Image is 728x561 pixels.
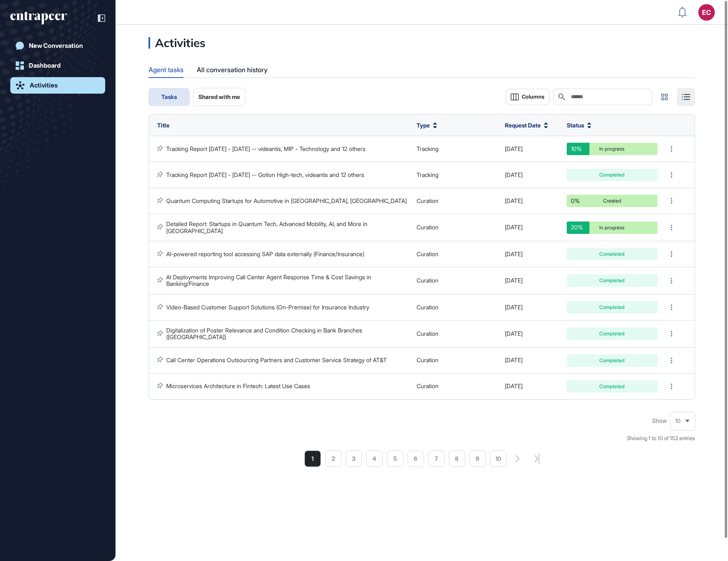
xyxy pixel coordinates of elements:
a: Call Center Operations Outsourcing Partners and Customer Service Strategy of AT&T [166,356,387,363]
span: Type [417,121,430,130]
span: Curation [417,277,438,284]
div: Showing 1 to 10 of 152 entries [627,434,695,443]
span: [DATE] [505,330,523,337]
span: Show [652,417,667,424]
a: 4 [366,450,383,467]
span: Tracking [417,171,438,178]
a: Detailed Report: Startups in Quantum Tech, Advanced Mobility, AI, and More in [GEOGRAPHIC_DATA] [166,220,369,234]
span: Curation [417,224,438,231]
span: Curation [417,382,438,389]
span: Curation [417,197,438,204]
a: AI-powered reporting tool accessing SAP data externally (Finance/Insurance) [166,250,364,257]
span: [DATE] [505,356,523,363]
span: Shared with me [198,94,240,100]
span: Columns [522,94,544,100]
a: 2 [325,450,342,467]
span: [DATE] [505,304,523,311]
button: Type [417,121,437,130]
span: Status [567,121,584,130]
a: Tracking Report [DATE] - [DATE] -- videantis, MIP - Technology and 12 others [166,145,365,152]
button: Request Date [505,121,548,130]
a: 8 [449,450,465,467]
span: [DATE] [505,250,523,257]
a: Activities [10,77,105,94]
a: Video-Based Customer Support Solutions (On-Premise) for Insurance Industry [166,304,369,311]
a: 10 [490,450,507,467]
div: Completed [573,172,651,177]
span: Tasks [161,94,177,100]
span: [DATE] [505,224,523,231]
span: Curation [417,356,438,363]
div: Activities [148,37,205,49]
a: Quantum Computing Startups for Automotive in [GEOGRAPHIC_DATA], [GEOGRAPHIC_DATA] [166,197,407,204]
a: 3 [346,450,362,467]
button: EC [698,4,715,21]
div: entrapeer-logo [10,12,67,25]
span: Title [157,122,170,129]
button: Columns [506,89,550,105]
div: 20% [567,222,589,234]
button: Shared with me [193,88,245,106]
a: search-pagination-last-page-button [535,453,540,464]
div: All conversation history [197,62,268,78]
a: AI Deployments Improving Call Center Agent Response Time & Cost Savings in Banking/Finance [166,273,373,287]
span: [DATE] [505,382,523,389]
a: Digitalization of Poster Relevance and Condition Checking in Bank Branches ([GEOGRAPHIC_DATA]) [166,327,364,340]
div: Completed [573,331,651,336]
div: Completed [573,252,651,257]
div: Created [573,198,651,203]
button: Tasks [148,88,190,106]
a: 7 [428,450,445,467]
span: Curation [417,330,438,337]
a: Microservices Architecture in Fintech: Latest Use Cases [166,382,310,389]
button: Status [567,121,591,130]
div: 10% [567,143,589,155]
a: Dashboard [10,57,105,74]
a: New Conversation [10,38,105,54]
div: Activities [30,82,58,89]
span: 10 [675,418,681,424]
div: Completed [573,278,651,283]
span: Curation [417,304,438,311]
a: search-pagination-next-button [516,455,520,462]
span: Tracking [417,145,438,152]
div: Completed [573,384,651,389]
div: Dashboard [29,62,61,69]
div: In progress [573,225,651,230]
span: [DATE] [505,145,523,152]
span: [DATE] [505,277,523,284]
div: Completed [573,358,651,363]
a: 5 [387,450,403,467]
a: 6 [408,450,424,467]
div: Completed [573,305,651,310]
div: Agent tasks [148,62,184,77]
span: [DATE] [505,197,523,204]
div: 0% [567,195,589,207]
span: Curation [417,250,438,257]
a: Tracking Report [DATE] - [DATE] -- Gotion High-tech, videantis and 12 others [166,171,364,178]
a: 9 [469,450,486,467]
div: New Conversation [29,42,83,49]
div: In progress [573,146,651,151]
span: Request Date [505,121,541,130]
span: [DATE] [505,171,523,178]
a: 1 [304,450,321,467]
